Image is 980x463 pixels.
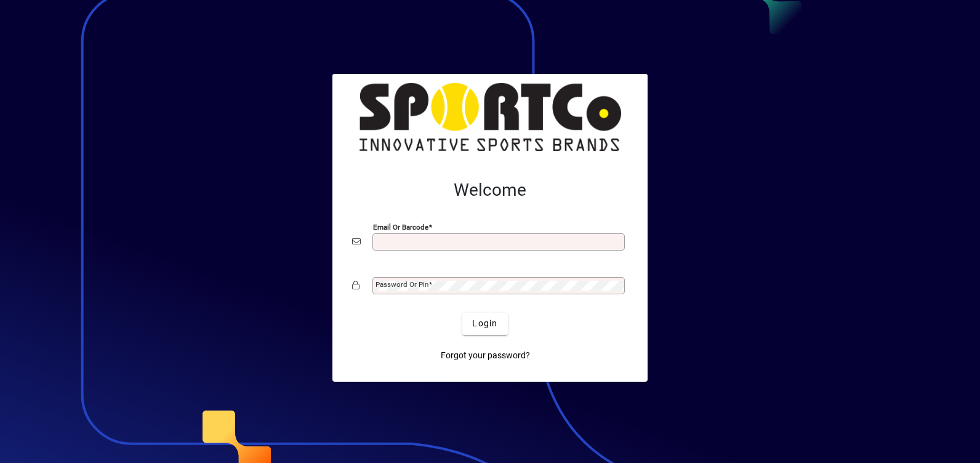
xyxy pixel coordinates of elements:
[436,345,535,367] a: Forgot your password?
[472,317,497,330] span: Login
[462,313,507,335] button: Login
[352,180,628,201] h2: Welcome
[441,349,530,362] span: Forgot your password?
[376,280,428,289] mat-label: Password or Pin
[373,222,428,231] mat-label: Email or Barcode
